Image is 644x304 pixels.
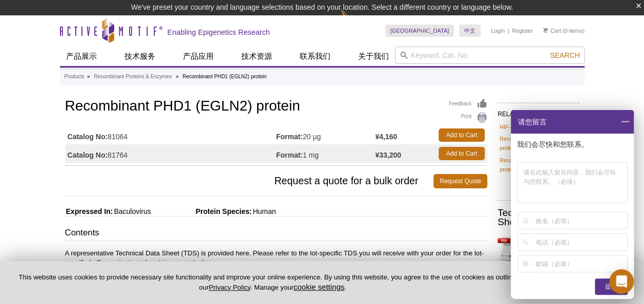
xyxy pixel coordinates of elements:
[352,47,395,66] a: 关于我们
[385,25,454,37] a: [GEOGRAPHIC_DATA]
[491,27,505,34] a: Login
[449,112,487,123] a: Print
[65,144,276,163] td: 81764
[153,207,252,215] span: Protein Species:
[252,207,276,215] span: Human
[60,47,103,66] a: 产品展示
[550,51,579,59] span: Search
[294,283,344,291] button: cookie settings
[113,207,151,215] span: Baculovirus
[508,25,509,37] li: |
[543,25,585,37] li: (0 items)
[595,278,628,295] div: 提交
[68,132,108,141] strong: Catalog No:
[68,150,108,160] strong: Catalog No:
[500,156,577,174] a: Recombinant PHD3 (EGLN3) protein
[536,255,626,272] input: 邮箱（必填）
[294,47,337,66] a: 联系我们
[276,132,303,141] strong: Format:
[500,134,577,153] a: Recombinant PHD2 (EGLN1) protein
[497,233,579,264] a: Recombinant PHD1 (EGLN2) protein
[177,47,220,66] a: 产品应用
[536,212,626,229] input: 姓名（必填）
[517,110,547,134] span: 请您留言
[433,174,487,188] a: Request Quote
[176,74,179,79] li: »
[65,126,276,144] td: 81064
[517,140,630,149] p: 我们会尽快和您联系。
[168,28,270,37] h2: Enabling Epigenetics Research
[209,284,250,291] a: Privacy Policy
[497,102,579,121] h2: RELATED PRODUCTS
[375,150,401,160] strong: ¥33,200
[543,28,548,33] img: Your Cart
[395,47,585,64] input: Keyword, Cat. No.
[182,74,266,79] li: Recombinant PHD1 (EGLN2) protein
[497,208,579,227] h2: Technical Data Sheet
[65,227,487,241] h3: Contents
[87,74,90,79] li: »
[500,122,566,132] a: HIF-1 alpha antibody (pAb)
[235,47,278,66] a: 技术资源
[65,174,434,188] span: Request a quote for a bulk order
[65,249,487,267] p: A representative Technical Data Sheet (TDS) is provided here. Please refer to the lot-specific TD...
[94,72,172,81] a: Recombinant Proteins & Enzymes
[16,273,529,292] p: This website uses cookies to provide necessary site functionality and improve your online experie...
[439,147,485,160] a: Add to Cart
[543,27,561,34] a: Cart
[118,47,161,66] a: 技术服务
[340,8,367,32] img: Change Here
[276,150,303,160] strong: Format:
[276,126,375,144] td: 20 µg
[65,207,113,215] span: Expressed In:
[609,269,634,294] div: Open Intercom Messenger
[375,132,397,141] strong: ¥4,160
[276,144,375,163] td: 1 mg
[439,128,485,142] a: Add to Cart
[65,72,85,81] a: Products
[512,27,533,34] a: Register
[536,234,626,250] input: 电话（必填）
[65,98,487,116] h1: Recombinant PHD1 (EGLN2) protein
[459,25,481,37] a: 中文
[449,98,487,110] a: Feedback
[547,51,583,60] button: Search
